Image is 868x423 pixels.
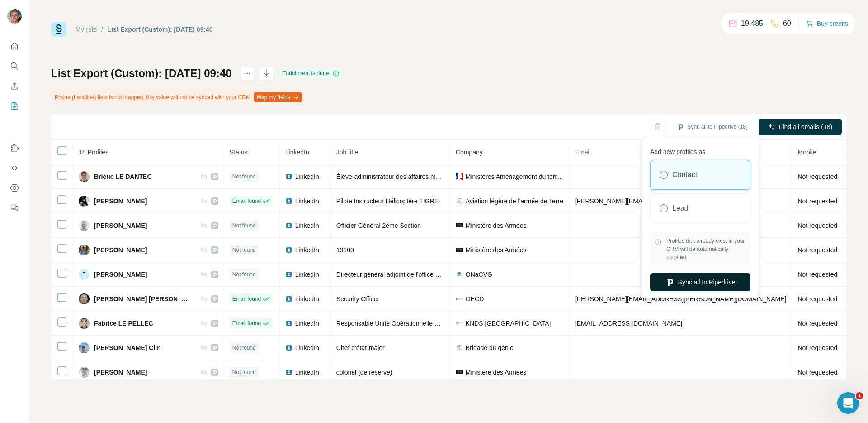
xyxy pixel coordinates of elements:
span: [PERSON_NAME] [94,197,147,206]
span: Mobile [797,149,816,156]
img: Avatar [79,293,90,304]
span: Fabrice LE PELLEC [94,319,153,328]
img: LinkedIn logo [285,271,292,278]
span: Profiles that already exist in your CRM will be automatically updated. [666,237,746,261]
span: KNDS [GEOGRAPHIC_DATA] [466,319,551,328]
span: 1 [856,392,863,399]
img: LinkedIn logo [285,246,292,254]
img: LinkedIn logo [285,173,292,180]
span: [PERSON_NAME] [94,221,147,230]
span: Not requested [797,197,837,205]
button: My lists [7,98,22,114]
button: Feedback [7,200,22,216]
button: Sync all to Pipedrive [650,273,750,291]
span: Not found [232,173,256,181]
span: [PERSON_NAME] [94,270,147,279]
img: company-logo [456,223,463,227]
span: Status [230,149,248,156]
span: Email found [232,319,261,327]
span: Company [456,149,483,156]
span: LinkedIn [295,270,319,279]
span: Not found [232,246,256,254]
span: LinkedIn [295,221,319,230]
p: 60 [783,18,791,29]
span: Directeur général adjoint de l'office national des combattants et des victimes de guerre [336,271,578,278]
span: Not requested [797,222,837,229]
img: LinkedIn logo [285,320,292,327]
span: Not requested [797,173,837,180]
img: company-logo [456,271,463,278]
span: LinkedIn [295,368,319,377]
span: Find all emails (18) [779,122,832,131]
span: LinkedIn [295,343,319,352]
img: company-logo [456,173,463,180]
span: Not found [232,270,256,279]
img: LinkedIn logo [285,295,292,303]
button: Sync all to Pipedrive (18) [670,120,754,134]
span: [PERSON_NAME][EMAIL_ADDRESS][DOMAIN_NAME] [575,197,734,205]
span: Not requested [797,320,837,327]
button: Buy credits [806,17,848,30]
button: Use Surfe on LinkedIn [7,140,22,156]
span: Chef d'état-major [336,344,385,351]
span: Not found [232,221,256,230]
span: Job title [336,149,358,156]
span: Not requested [797,295,837,303]
span: LinkedIn [295,197,319,206]
span: Brieuc LE DANTEC [94,172,152,181]
label: Lead [672,203,689,214]
li: / [101,25,103,34]
img: Avatar [79,196,90,207]
img: LinkedIn logo [285,369,292,376]
img: company-logo [456,248,463,252]
div: E [79,269,90,280]
span: LinkedIn [295,245,319,255]
img: LinkedIn logo [285,222,292,229]
img: company-logo [456,295,463,303]
button: Find all emails (18) [759,119,842,135]
span: Responsable Unité Opérationnelle KNDS [336,320,452,327]
button: Map my fields [254,92,302,102]
img: Avatar [79,342,90,353]
span: Security Officer [336,295,379,303]
span: [EMAIL_ADDRESS][DOMAIN_NAME] [575,320,682,327]
img: company-logo [456,322,463,324]
span: Brigade du génie [466,343,514,352]
img: Avatar [79,171,90,182]
button: Use Surfe API [7,160,22,176]
span: [PERSON_NAME] [94,368,147,377]
span: Ministères Aménagement du territoire Transition écologique [466,172,564,181]
span: [PERSON_NAME] [94,245,147,255]
span: Not requested [797,344,837,351]
span: LinkedIn [285,149,309,156]
span: Not found [232,344,256,352]
span: 18 Profiles [79,149,108,156]
div: List Export (Custom): [DATE] 09:40 [108,25,213,34]
img: Avatar [79,367,90,378]
span: Not found [232,368,256,376]
img: LinkedIn logo [285,197,292,205]
img: Avatar [79,318,90,329]
label: Contact [672,169,697,180]
span: colonel (de réserve) [336,369,392,376]
img: Avatar [79,245,90,255]
span: Email [575,149,591,156]
button: Search [7,58,22,74]
div: Enrichment is done [280,68,343,79]
span: Aviation légère de l'armée de Terre [466,197,563,206]
iframe: Intercom live chat [837,392,859,414]
span: [PERSON_NAME] [PERSON_NAME] [94,294,191,303]
span: Officier Général 2eme Section [336,222,421,229]
img: LinkedIn logo [285,344,292,351]
span: LinkedIn [295,319,319,328]
h1: List Export (Custom): [DATE] 09:40 [51,66,232,81]
button: Dashboard [7,180,22,196]
span: LinkedIn [295,172,319,181]
img: company-logo [456,370,463,374]
span: LinkedIn [295,294,319,303]
span: Élève-administrateur des affaires maritimes [336,173,458,180]
button: actions [240,66,255,81]
span: [PERSON_NAME][EMAIL_ADDRESS][PERSON_NAME][DOMAIN_NAME] [575,295,787,303]
img: Surfe Logo [51,22,66,37]
p: 19,485 [741,18,763,29]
